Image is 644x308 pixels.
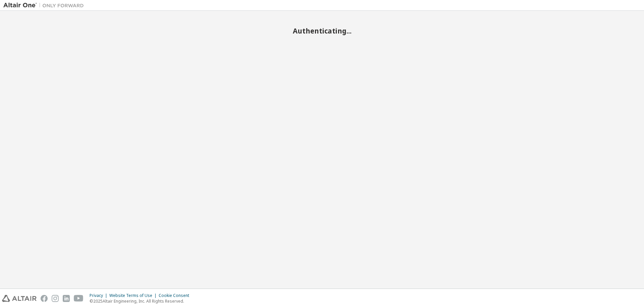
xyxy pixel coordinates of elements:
p: © 2025 Altair Engineering, Inc. All Rights Reserved. [90,298,193,304]
img: Altair One [3,2,87,9]
h2: Authenticating... [3,26,641,35]
img: facebook.svg [41,295,48,302]
img: youtube.svg [74,295,84,302]
img: linkedin.svg [63,295,70,302]
div: Privacy [90,293,109,298]
div: Website Terms of Use [109,293,159,298]
img: altair_logo.svg [2,295,37,302]
img: instagram.svg [52,295,59,302]
div: Cookie Consent [159,293,193,298]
